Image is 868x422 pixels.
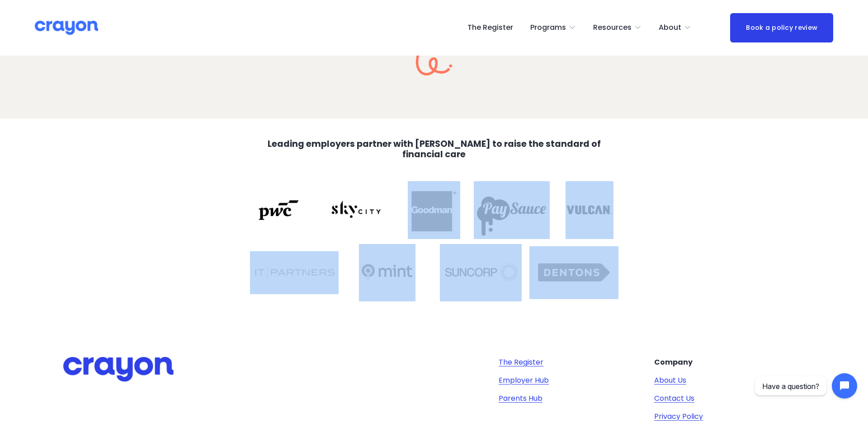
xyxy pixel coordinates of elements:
a: Book a policy review [730,13,833,42]
a: The Register [499,357,543,368]
span: About [659,21,681,34]
a: Contact Us [654,393,694,404]
strong: Leading employers partner with [PERSON_NAME] to raise the standard of financial care [268,138,603,160]
a: The Register [467,20,513,35]
a: folder dropdown [659,20,691,35]
a: Employer Hub [499,375,549,386]
img: Crayon [35,20,98,36]
span: Programs [530,21,566,34]
a: Parents Hub [499,393,542,404]
strong: Company [654,357,693,367]
span: Resources [593,21,632,34]
a: Privacy Policy [654,411,703,422]
a: folder dropdown [530,20,576,35]
a: About Us [654,375,686,386]
a: folder dropdown [593,20,642,35]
